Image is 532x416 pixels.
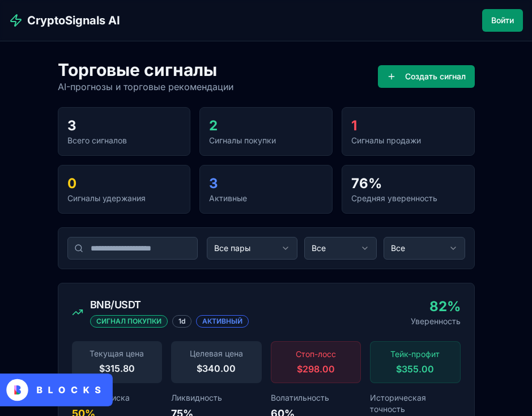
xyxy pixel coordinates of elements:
[351,135,465,146] div: Сигналы продажи
[79,348,156,359] div: Текущая цена
[351,175,465,193] div: 76 %
[90,297,249,313] div: BNB/USDT
[27,12,120,28] span: CryptoSignals AI
[370,392,461,415] div: Историческая точность
[209,117,323,135] div: 2
[196,315,249,328] div: АКТИВНЫЙ
[278,362,354,376] div: $298.00
[209,175,323,193] div: 3
[351,193,465,204] div: Средняя уверенность
[58,60,233,80] h1: Торговые сигналы
[67,175,181,193] div: 0
[377,349,453,360] div: Тейк-профит
[178,348,255,359] div: Целевая цена
[377,362,453,376] div: $355.00
[72,392,163,404] div: Уровень риска
[178,362,255,375] div: $340.00
[209,193,323,204] div: Активные
[482,9,523,32] button: Войти
[411,316,461,327] div: Уверенность
[351,117,465,135] div: 1
[67,117,181,135] div: 3
[278,349,354,360] div: Стоп-лосс
[67,193,181,204] div: Сигналы удержания
[271,392,361,404] div: Волатильность
[79,362,156,375] div: $315.80
[67,135,181,146] div: Всего сигналов
[58,80,233,94] p: AI-прогнозы и торговые рекомендации
[209,135,323,146] div: Сигналы покупки
[378,65,475,88] button: Создать сигнал
[172,315,191,328] div: 1d
[90,315,168,328] div: СИГНАЛ ПОКУПКИ
[411,298,461,316] div: 82 %
[171,392,262,404] div: Ликвидность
